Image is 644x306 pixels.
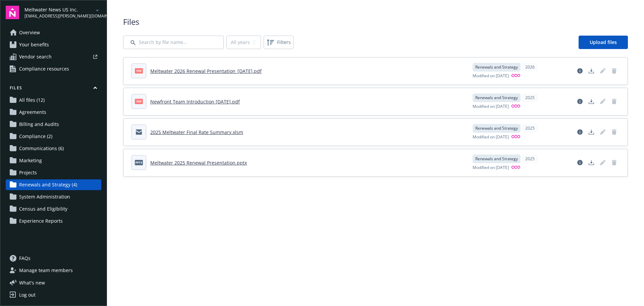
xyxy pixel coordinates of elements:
span: Agreements [19,107,46,118]
span: System Administration [19,191,70,202]
a: View file details [575,65,585,76]
a: Overview [6,27,101,38]
a: Your benefits [6,39,101,50]
span: Delete document [609,157,620,168]
a: Vendor search [6,51,101,62]
a: Renewals and Strategy (4) [6,179,101,190]
a: Newfront Team Introduction [DATE].pdf [150,98,240,105]
a: View file details [575,157,585,168]
button: Filters [264,36,293,49]
span: What ' s new [19,279,45,286]
a: FAQs [6,253,101,264]
span: FAQs [19,253,31,264]
span: Communications (6) [19,143,64,154]
button: Meltwater News US Inc.[EMAIL_ADDRESS][PERSON_NAME][DOMAIN_NAME]arrowDropDown [24,6,101,19]
a: Download document [586,96,597,107]
a: Compliance resources [6,63,101,74]
span: Marketing [19,155,42,166]
span: Renewals and Strategy [475,125,518,131]
span: Files [123,16,628,28]
span: Census and Eligibility [19,204,67,214]
span: Vendor search [19,51,52,62]
span: Renewals and Strategy [475,64,518,70]
span: Modified on [DATE] [473,103,509,110]
a: Communications (6) [6,143,101,154]
a: 2025 Meltwater Final Rate Summary.xlsm [150,129,243,135]
div: 2025 [522,93,538,102]
a: View file details [575,96,585,107]
img: navigator-logo.svg [6,6,19,19]
span: Manage team members [19,265,73,276]
span: All files (12) [19,95,45,105]
span: Overview [19,27,40,38]
span: pdf [135,99,143,104]
div: 2025 [522,155,538,163]
a: Download document [586,65,597,76]
input: Search by file name... [123,36,224,49]
span: Experience Reports [19,216,63,226]
a: Experience Reports [6,216,101,226]
span: [EMAIL_ADDRESS][PERSON_NAME][DOMAIN_NAME] [24,13,93,19]
span: Projects [19,167,37,178]
a: Download document [586,127,597,137]
a: Compliance (2) [6,131,101,142]
span: Edit document [597,65,608,76]
span: Delete document [609,127,620,137]
span: Upload files [590,39,617,45]
a: Meltwater 2025 Renewal Presentation.pptx [150,160,247,166]
span: Delete document [609,65,620,76]
span: Modified on [DATE] [473,73,509,79]
span: Compliance (2) [19,131,52,142]
a: Agreements [6,107,101,118]
a: Census and Eligibility [6,204,101,214]
div: 2025 [522,124,538,133]
a: Marketing [6,155,101,166]
span: Renewals and Strategy [475,156,518,162]
span: Filters [265,37,292,48]
a: Upload files [579,36,628,49]
div: Log out [19,290,36,300]
span: pptx [135,160,143,165]
span: Edit document [597,127,608,137]
a: arrowDropDown [93,6,101,14]
a: Manage team members [6,265,101,276]
div: 2026 [522,63,538,72]
a: Billing and Audits [6,119,101,130]
span: Edit document [597,96,608,107]
span: Modified on [DATE] [473,134,509,140]
a: View file details [575,127,585,137]
span: Renewals and Strategy (4) [19,179,77,190]
span: Billing and Audits [19,119,59,130]
span: Your benefits [19,39,49,50]
span: pdf [135,68,143,73]
a: All files (12) [6,95,101,105]
a: Meltwater 2026 Renewal Presentation_[DATE].pdf [150,68,262,74]
button: What's new [6,279,56,286]
span: Meltwater News US Inc. [24,6,93,13]
span: Renewals and Strategy [475,95,518,101]
button: Files [6,85,101,93]
span: Filters [277,39,291,46]
a: System Administration [6,191,101,202]
span: Compliance resources [19,63,69,74]
span: Modified on [DATE] [473,165,509,171]
span: Edit document [597,157,608,168]
a: Projects [6,167,101,178]
span: Delete document [609,96,620,107]
a: Download document [586,157,597,168]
